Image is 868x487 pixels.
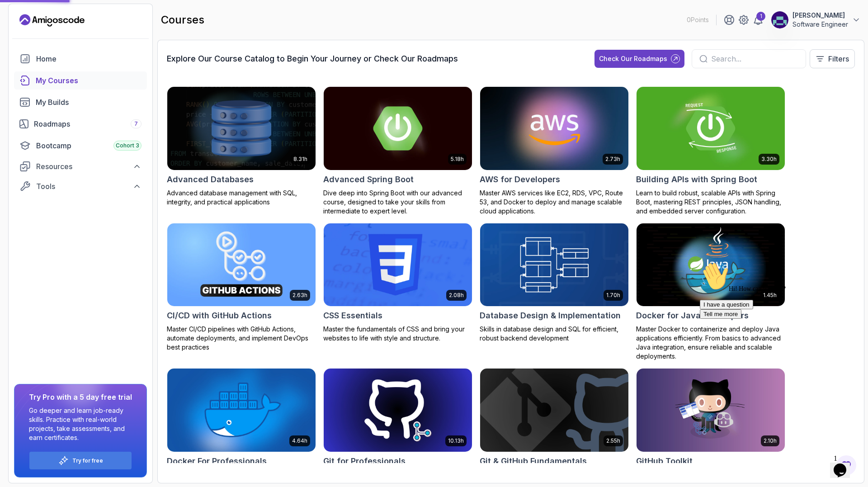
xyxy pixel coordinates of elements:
img: CSS Essentials card [324,223,472,307]
h2: GitHub Toolkit [636,455,693,468]
img: Advanced Spring Boot card [324,87,472,170]
h2: Docker For Professionals [167,455,267,468]
div: Home [36,53,142,64]
h3: Explore Our Course Catalog to Begin Your Journey or Check Our Roadmaps [167,52,458,65]
div: Check Our Roadmaps [599,54,667,63]
img: GitHub Toolkit card [637,369,785,452]
a: Advanced Spring Boot card5.18hAdvanced Spring BootDive deep into Spring Boot with our advanced co... [323,86,472,216]
p: 3.30h [761,156,777,163]
h2: Database Design & Implementation [480,309,621,322]
button: Try for free [29,451,132,470]
span: Cohort 3 [116,142,139,149]
p: [PERSON_NAME] [793,11,848,20]
button: Tools [14,178,147,194]
p: Dive deep into Spring Boot with our advanced course, designed to take your skills from intermedia... [323,189,472,216]
a: Git & GitHub Fundamentals card2.55hGit & GitHub FundamentalsLearn the fundamentals of Git and Git... [480,368,629,479]
iframe: chat widget [696,258,859,446]
button: Check Our Roadmaps [594,50,684,68]
a: bootcamp [14,137,147,155]
input: Search... [711,53,798,64]
a: courses [14,71,147,90]
a: Building APIs with Spring Boot card3.30hBuilding APIs with Spring BootLearn to build robust, scal... [636,86,785,216]
p: Advanced database management with SQL, integrity, and practical applications [167,189,316,207]
p: 10.13h [448,437,464,444]
a: Docker for Java Developers card1.45hDocker for Java DevelopersMaster Docker to containerize and d... [636,223,785,361]
div: Bootcamp [36,140,142,151]
h2: Advanced Spring Boot [323,173,414,186]
a: Advanced Databases card8.31hAdvanced DatabasesAdvanced database management with SQL, integrity, a... [167,86,316,207]
p: 2.55h [606,437,620,444]
img: AWS for Developers card [480,87,628,170]
p: Software Engineer [793,20,848,29]
img: Git for Professionals card [324,369,472,452]
img: user profile image [771,11,788,28]
button: user profile image[PERSON_NAME]Software Engineer [771,11,861,29]
p: Master AWS services like EC2, RDS, VPC, Route 53, and Docker to deploy and manage scalable cloud ... [480,189,629,216]
p: Learn to build robust, scalable APIs with Spring Boot, mastering REST principles, JSON handling, ... [636,189,785,216]
h2: CSS Essentials [323,309,382,322]
p: Filters [828,53,849,64]
button: Filters [810,49,855,68]
a: home [14,50,147,68]
a: CSS Essentials card2.08hCSS EssentialsMaster the fundamentals of CSS and bring your websites to l... [323,223,472,343]
h2: Git & GitHub Fundamentals [480,455,587,468]
p: 2.08h [449,292,464,299]
a: Database Design & Implementation card1.70hDatabase Design & ImplementationSkills in database desi... [480,223,629,343]
p: 1.70h [606,292,620,299]
h2: Building APIs with Spring Boot [636,173,757,186]
button: Tell me more [4,51,45,61]
a: Try for free [72,457,103,464]
p: 4.64h [292,437,307,444]
p: Skills in database design and SQL for efficient, robust backend development [480,325,629,343]
a: 1 [753,14,764,25]
p: Master CI/CD pipelines with GitHub Actions, automate deployments, and implement DevOps best pract... [167,325,316,352]
img: Docker For Professionals card [167,369,316,452]
p: 0 Points [687,15,709,24]
h2: AWS for Developers [480,173,560,186]
img: Building APIs with Spring Boot card [637,87,785,170]
h2: Git for Professionals [323,455,406,468]
h2: courses [161,13,204,27]
p: 8.31h [293,156,307,163]
img: Docker for Java Developers card [637,223,785,307]
img: Database Design & Implementation card [480,223,628,307]
div: My Courses [36,75,142,86]
p: Master Docker to containerize and deploy Java applications efficiently. From basics to advanced J... [636,325,785,361]
span: 7 [134,120,138,128]
div: Resources [36,161,142,172]
p: Go deeper and learn job-ready skills. Practice with real-world projects, take assessments, and ea... [29,406,132,442]
span: Hi! How can we help? [4,27,90,34]
a: Landing page [19,13,85,28]
p: 2.63h [292,292,307,299]
a: CI/CD with GitHub Actions card2.63hCI/CD with GitHub ActionsMaster CI/CD pipelines with GitHub Ac... [167,223,316,352]
a: roadmaps [14,115,147,133]
div: 👋Hi! How can we help?I have a questionTell me more [4,4,166,61]
p: Master the fundamentals of CSS and bring your websites to life with style and structure. [323,325,472,343]
h2: Advanced Databases [167,173,254,186]
p: 2.73h [605,156,620,163]
img: Git & GitHub Fundamentals card [480,369,628,452]
img: :wave: [4,4,33,33]
button: Resources [14,158,147,175]
button: I have a question [4,42,57,51]
img: Advanced Databases card [167,87,316,170]
a: AWS for Developers card2.73hAWS for DevelopersMaster AWS services like EC2, RDS, VPC, Route 53, a... [480,86,629,216]
a: builds [14,93,147,111]
img: CI/CD with GitHub Actions card [167,223,316,307]
h2: Docker for Java Developers [636,309,749,322]
h2: CI/CD with GitHub Actions [167,309,272,322]
div: My Builds [36,97,142,108]
iframe: chat widget [830,451,859,478]
div: 1 [756,12,765,21]
div: Roadmaps [34,118,142,129]
div: Tools [36,181,142,192]
p: 5.18h [451,156,464,163]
